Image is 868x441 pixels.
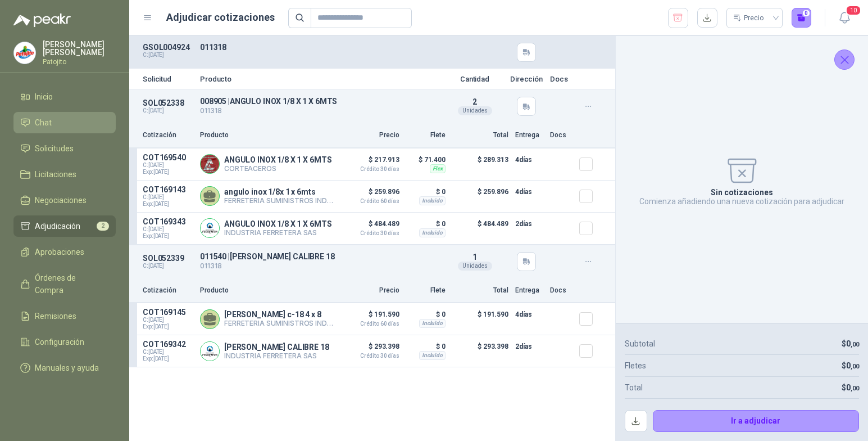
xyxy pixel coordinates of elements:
[406,217,446,231] p: $ 0
[851,341,859,348] span: ,00
[625,337,655,350] p: Subtotal
[224,164,331,173] p: CORTEACEROS
[35,194,87,206] span: Negociaciones
[639,197,844,206] p: Comienza añadiendo una nueva cotización para adjudicar
[343,231,399,236] span: Crédito 30 días
[201,219,219,237] img: Company Logo
[472,253,477,262] span: 1
[406,153,446,166] p: $ 71.400
[97,222,109,231] span: 2
[515,153,543,166] p: 4 días
[143,107,193,114] p: C: [DATE]
[792,8,812,28] button: 0
[224,155,331,164] p: ANGULO INOX 1/8 X 1 X 6MTS
[224,319,337,328] p: FERRETERIA SUMINISTROS INDUSTRIALES SAS
[143,130,193,141] p: Cotización
[406,340,446,353] p: $ 0
[35,91,53,103] span: Inicio
[200,97,440,106] p: 008905 | ANGULO INOX 1/8 X 1 X 6MTS
[343,340,399,359] p: $ 293.398
[43,58,116,65] p: Patojito
[35,220,80,232] span: Adjudicación
[842,359,859,372] p: $
[13,138,116,159] a: Solicitudes
[515,130,543,141] p: Entrega
[143,308,193,317] p: COT169145
[224,352,329,360] p: INDUSTRIA FERRETERA SAS
[143,340,193,349] p: COT169342
[842,381,859,394] p: $
[452,285,508,296] p: Total
[201,342,219,361] img: Company Logo
[419,228,446,237] div: Incluido
[550,285,572,296] p: Docs
[143,226,193,233] span: C: [DATE]
[35,336,84,348] span: Configuración
[143,254,193,263] p: SOL052339
[224,228,331,237] p: INDUSTRIA FERRETERA SAS
[430,164,446,173] div: Flex
[13,331,116,353] a: Configuración
[452,217,508,240] p: $ 484.489
[406,285,446,296] p: Flete
[842,337,859,350] p: $
[550,130,572,141] p: Docs
[452,185,508,208] p: $ 259.896
[35,168,76,181] span: Licitaciones
[343,199,399,204] span: Crédito 60 días
[625,381,643,394] p: Total
[406,308,446,321] p: $ 0
[653,410,860,433] button: Ir a adjudicar
[13,86,116,107] a: Inicio
[143,185,193,194] p: COT169143
[515,217,543,231] p: 2 días
[13,13,71,27] img: Logo peakr
[200,285,337,296] p: Producto
[452,153,508,175] p: $ 289.313
[224,187,337,196] p: angulo inox 1/8x 1 x 6mts
[143,349,193,355] span: C: [DATE]
[143,285,193,296] p: Cotización
[343,285,399,296] p: Precio
[143,43,193,52] p: GSOL004924
[419,196,446,205] div: Incluido
[143,263,193,269] p: C: [DATE]
[515,340,543,353] p: 2 días
[143,233,193,240] span: Exp: [DATE]
[834,49,855,70] button: Cerrar
[43,40,116,56] p: [PERSON_NAME] [PERSON_NAME]
[200,261,440,272] p: 011318
[515,285,543,296] p: Entrega
[200,252,440,261] p: 011540 | [PERSON_NAME] CALIBRE 18
[35,272,105,296] span: Órdenes de Compra
[733,10,766,26] div: Precio
[343,153,399,172] p: $ 217.913
[13,190,116,211] a: Negociaciones
[472,97,477,106] span: 2
[846,383,859,392] span: 0
[224,310,337,319] p: [PERSON_NAME] c-18 4 x 8
[458,262,492,271] div: Unidades
[711,188,773,197] p: Sin cotizaciones
[515,185,543,199] p: 4 días
[406,130,446,141] p: Flete
[13,241,116,263] a: Aprobaciones
[224,196,337,205] p: FERRETERIA SUMINISTROS INDUSTRIALES SAS
[13,215,116,237] a: Adjudicación2
[35,310,76,322] span: Remisiones
[200,106,440,116] p: 011318
[35,362,99,374] span: Manuales y ayuda
[35,142,74,155] span: Solicitudes
[143,162,193,169] span: C: [DATE]
[224,219,331,228] p: ANGULO INOX 1/8 X 1 X 6MTS
[452,340,508,362] p: $ 293.398
[200,75,440,83] p: Producto
[343,321,399,327] span: Crédito 60 días
[14,42,35,64] img: Company Logo
[143,201,193,208] span: Exp: [DATE]
[13,267,116,301] a: Órdenes de Compra
[846,361,859,370] span: 0
[419,351,446,360] div: Incluido
[846,339,859,348] span: 0
[343,308,399,327] p: $ 191.590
